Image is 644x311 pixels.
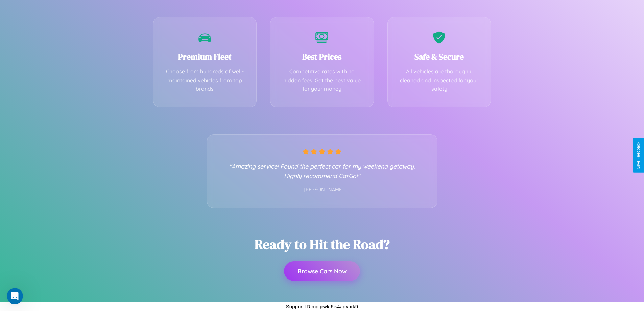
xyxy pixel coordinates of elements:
[286,302,358,311] p: Support ID: mgqrwkt6is4agvnrk9
[398,51,481,62] h3: Safe & Secure
[398,67,481,93] p: All vehicles are thoroughly cleaned and inspected for your safety
[281,67,363,93] p: Competitive rates with no hidden fees. Get the best value for your money
[164,51,246,62] h3: Premium Fleet
[164,67,246,93] p: Choose from hundreds of well-maintained vehicles from top brands
[221,161,424,180] p: "Amazing service! Found the perfect car for my weekend getaway. Highly recommend CarGo!"
[284,261,360,281] button: Browse Cars Now
[7,288,23,304] iframe: Intercom live chat
[255,235,390,253] h2: Ready to Hit the Road?
[281,51,363,62] h3: Best Prices
[221,185,424,194] p: - [PERSON_NAME]
[636,142,641,169] div: Give Feedback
